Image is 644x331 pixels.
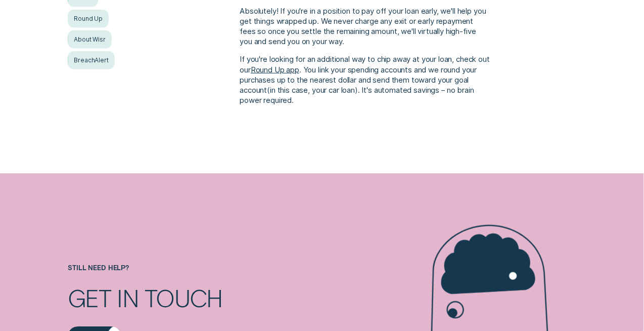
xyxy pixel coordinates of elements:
[68,264,318,285] h4: Still need help?
[240,54,490,105] p: If you're looking for an additional way to chip away at your loan, check out our . You link your ...
[251,65,299,75] a: Round Up app
[68,30,112,49] a: About Wisr
[240,6,490,47] p: Absolutely! If you're in a position to pay off your loan early, we'll help you get things wrapped...
[355,86,358,95] span: )
[68,285,267,326] h2: Get in touch
[68,10,109,28] a: Round Up
[68,51,115,69] a: BreachAlert
[267,86,270,95] span: (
